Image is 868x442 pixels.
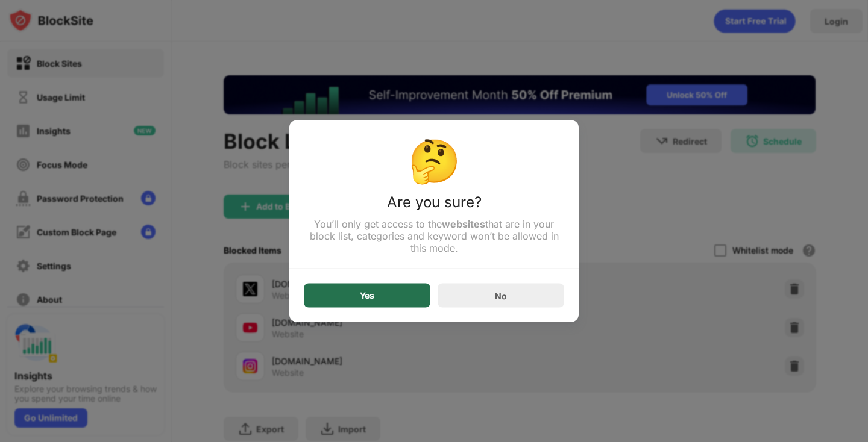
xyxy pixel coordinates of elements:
[304,193,564,218] div: Are you sure?
[304,218,564,254] div: You’ll only get access to the that are in your block list, categories and keyword won’t be allowe...
[360,291,374,300] div: Yes
[442,218,485,230] strong: websites
[304,135,564,186] div: 🤔
[495,290,507,300] div: No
